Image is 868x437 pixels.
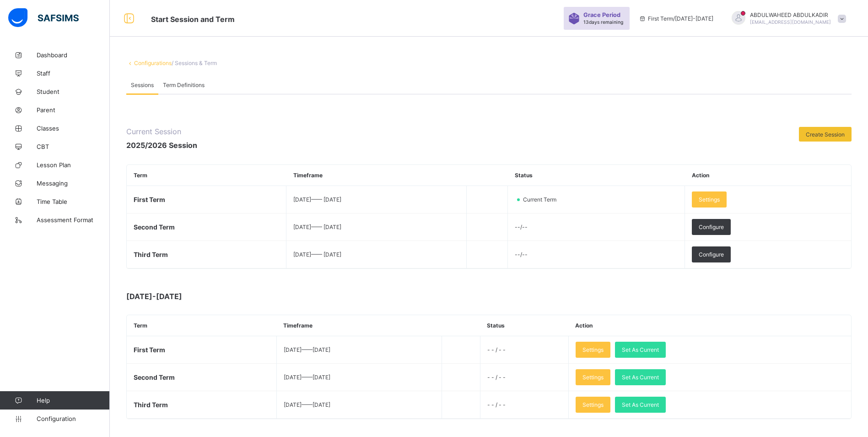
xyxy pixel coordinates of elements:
span: 13 days remaining [583,19,623,25]
span: Set As Current [622,401,659,408]
span: - - / - - [487,401,506,408]
span: Staff [37,70,110,77]
span: Second Term [134,373,175,381]
span: [DATE] —— [DATE] [293,196,341,203]
span: First Term [134,346,165,354]
span: Sessions [131,82,154,88]
span: Configure [699,251,724,258]
span: Dashboard [37,51,110,59]
th: Action [568,315,851,336]
span: CBT [37,143,110,150]
span: session/term information [639,15,713,22]
span: Set As Current [622,374,659,381]
span: Lesson Plan [37,161,110,169]
th: Status [480,315,568,336]
span: [EMAIL_ADDRESS][DOMAIN_NAME] [750,19,831,25]
span: Settings [582,346,604,353]
span: [DATE]-[DATE] [126,292,309,301]
span: Time Table [37,198,110,205]
span: 2025/2026 Session [126,141,197,150]
span: Help [37,397,109,404]
th: Action [685,165,852,186]
img: sticker-purple.71386a28dfed39d6af7621340158ba97.svg [568,13,580,24]
span: Grace Period [583,11,620,18]
span: Messaging [37,180,110,187]
td: --/-- [508,213,685,241]
span: Create Session [806,131,845,138]
span: - - / - - [487,346,506,353]
th: Timeframe [286,165,467,186]
span: Third Term [134,401,168,409]
span: Current Term [522,196,562,203]
span: Settings [699,196,720,203]
span: Start Session and Term [151,15,235,24]
span: / Sessions & Term [172,60,217,66]
div: ABDULWAHEEDABDULKADIR [722,11,851,26]
span: Third Term [134,251,168,258]
span: Assessment Format [37,216,110,224]
span: First Term [134,196,165,203]
span: ABDULWAHEED ABDULKADIR [750,11,831,18]
span: Current Session [126,127,197,136]
td: --/-- [508,241,685,268]
span: Classes [37,125,110,132]
span: Configure [699,224,724,230]
a: Configurations [134,60,172,66]
span: Term Definitions [163,82,205,88]
span: [DATE] —— [DATE] [293,251,341,258]
th: Timeframe [276,315,442,336]
span: Configuration [37,415,109,422]
span: Second Term [134,223,175,231]
span: Settings [582,401,604,408]
span: Set As Current [622,346,659,353]
th: Status [508,165,685,186]
span: Parent [37,106,110,114]
span: [DATE] —— [DATE] [284,346,330,353]
th: Term [127,165,286,186]
span: - - / - - [487,374,506,381]
span: [DATE] —— [DATE] [284,401,330,408]
span: Settings [582,374,604,381]
img: safsims [8,8,79,27]
th: Term [127,315,276,336]
span: [DATE] —— [DATE] [293,224,341,230]
span: [DATE] —— [DATE] [284,374,330,381]
span: Student [37,88,110,95]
